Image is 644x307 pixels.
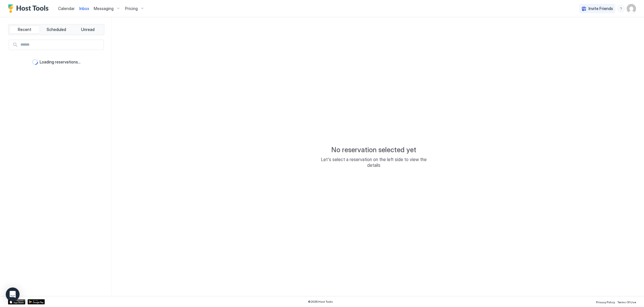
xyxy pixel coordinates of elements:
[316,157,431,168] span: Let's select a reservation on the left side to view the details
[18,27,31,32] span: Recent
[8,24,104,35] div: tab-group
[18,40,103,50] input: Input Field
[94,6,114,11] span: Messaging
[596,299,615,305] a: Privacy Policy
[627,4,636,13] div: User profile
[589,6,613,11] span: Invite Friends
[308,300,333,304] span: © 2025 Host Tools
[79,5,89,11] a: Inbox
[8,4,51,13] a: Host Tools Logo
[72,26,103,34] button: Unread
[125,6,138,11] span: Pricing
[41,26,72,34] button: Scheduled
[6,287,20,301] div: Open Intercom Messenger
[28,299,45,304] a: Google Play Store
[617,300,636,304] span: Terms Of Use
[47,27,66,32] span: Scheduled
[596,300,615,304] span: Privacy Policy
[58,6,75,11] span: Calendar
[32,59,38,65] div: loading
[8,299,25,304] a: App Store
[81,27,95,32] span: Unread
[9,26,40,34] button: Recent
[58,5,75,11] a: Calendar
[40,59,80,65] span: Loading reservations...
[79,6,89,11] span: Inbox
[618,5,624,12] div: menu
[617,299,636,305] a: Terms Of Use
[331,146,416,154] span: No reservation selected yet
